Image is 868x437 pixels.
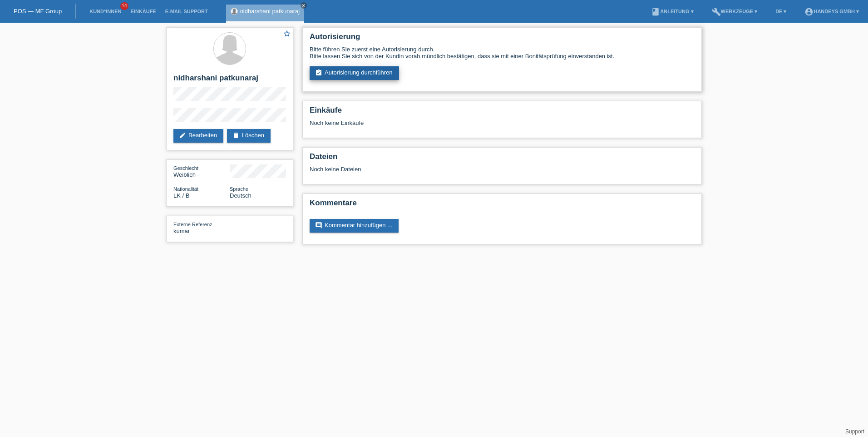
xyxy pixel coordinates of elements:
h2: nidharshani patkunaraj [173,74,286,87]
a: star_border [283,30,291,39]
span: Deutsch [230,192,252,199]
a: Einkäufe [126,9,160,14]
div: Noch keine Dateien [310,166,587,173]
i: star_border [283,30,291,38]
a: assignment_turned_inAutorisierung durchführen [310,66,399,80]
a: POS — MF Group [14,8,62,15]
a: buildWerkzeuge ▾ [707,9,762,14]
i: edit [179,132,186,139]
a: editBearbeiten [173,129,223,143]
a: bookAnleitung ▾ [646,9,698,14]
a: Kund*innen [85,9,126,14]
i: assignment_turned_in [315,69,322,76]
a: nidharshani patkunaraj [240,8,300,15]
i: comment [315,222,322,229]
i: build [712,7,721,16]
span: Externe Referenz [173,222,212,227]
a: account_circleHandeys GmbH ▾ [800,9,863,14]
span: Sprache [230,186,248,192]
span: Geschlecht [173,165,198,171]
i: book [651,7,660,16]
a: Support [845,428,864,435]
div: Bitte führen Sie zuerst eine Autorisierung durch. Bitte lassen Sie sich von der Kundin vorab münd... [310,46,695,60]
div: kumar [173,221,230,234]
h2: Dateien [310,152,695,166]
span: Nationalität [173,186,198,192]
a: DE ▾ [771,9,791,14]
a: E-Mail Support [161,9,212,14]
i: close [301,3,306,8]
h2: Einkäufe [310,106,695,119]
h2: Autorisierung [310,32,695,46]
div: Weiblich [173,164,230,178]
i: account_circle [804,7,814,16]
div: Noch keine Einkäufe [310,119,695,133]
i: delete [232,132,240,139]
h2: Kommentare [310,199,695,212]
span: Sri Lanka / B / 10.05.2024 [173,192,189,199]
a: deleteLöschen [227,129,271,143]
a: commentKommentar hinzufügen ... [310,219,399,233]
span: 14 [120,2,128,10]
a: close [301,2,307,9]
